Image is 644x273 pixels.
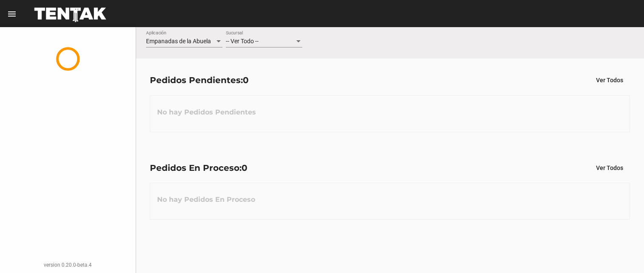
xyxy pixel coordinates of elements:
span: 0 [243,75,249,85]
h3: No hay Pedidos En Proceso [150,187,262,212]
button: Ver Todos [589,72,630,88]
button: Ver Todos [589,160,630,175]
div: version 0.20.0-beta.4 [7,261,129,269]
mat-icon: menu [7,9,17,19]
div: Pedidos En Proceso: [150,161,247,175]
span: Empanadas de la Abuela [146,38,211,45]
div: Pedidos Pendientes: [150,73,249,87]
span: -- Ver Todo -- [226,38,259,45]
h3: No hay Pedidos Pendientes [150,100,263,125]
span: Ver Todos [596,77,623,84]
span: 0 [242,163,247,173]
span: Ver Todos [596,164,623,171]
